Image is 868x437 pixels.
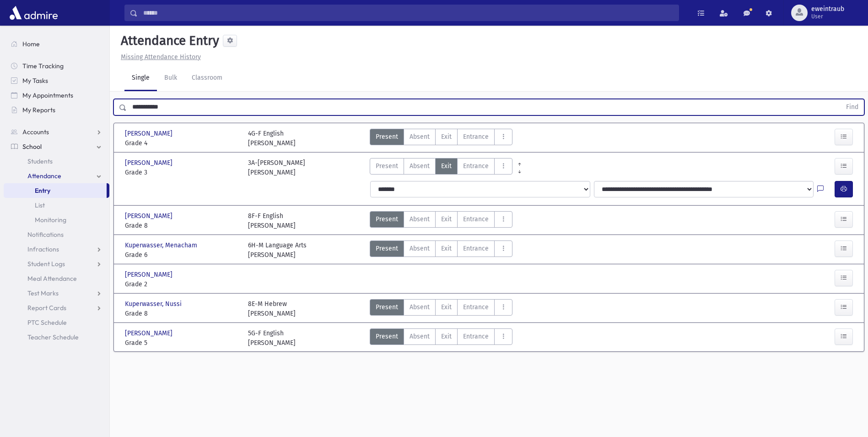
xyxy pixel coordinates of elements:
span: Entrance [463,244,489,253]
span: Test Marks [27,289,59,297]
span: Time Tracking [22,62,64,70]
div: 8F-F English [PERSON_NAME] [248,211,296,230]
div: AttTypes [370,328,512,348]
div: AttTypes [370,240,512,260]
a: Monitoring [4,213,109,227]
a: Bulk [157,66,184,91]
div: AttTypes [370,129,512,148]
a: My Tasks [4,73,109,88]
a: Notifications [4,227,109,242]
a: Test Marks [4,286,109,300]
span: Exit [441,244,452,253]
img: AdmirePro [7,4,60,22]
div: 4G-F English [PERSON_NAME] [248,129,296,148]
span: Grade 5 [125,338,239,348]
span: Absent [410,302,430,312]
span: Report Cards [27,304,66,312]
h5: Attendance Entry [117,33,219,49]
span: User [811,13,844,20]
a: My Reports [4,103,109,117]
input: Search [138,5,679,21]
span: Infractions [27,245,59,253]
span: Entrance [463,132,489,142]
a: Accounts [4,125,109,139]
button: Find [841,99,864,115]
div: AttTypes [370,211,512,230]
span: Accounts [22,128,49,136]
span: Grade 2 [125,279,239,289]
span: Exit [441,132,452,142]
a: Student Logs [4,257,109,271]
span: Kuperwasser, Nussi [125,299,183,309]
span: Absent [410,132,430,142]
div: AttTypes [370,299,512,318]
span: Present [376,161,398,171]
span: PTC Schedule [27,318,67,327]
div: 5G-F English [PERSON_NAME] [248,328,296,348]
span: Exit [441,161,452,171]
u: Missing Attendance History [121,53,201,61]
span: Grade 4 [125,138,239,148]
span: Grade 8 [125,309,239,318]
span: Meal Attendance [27,274,77,283]
span: Grade 3 [125,168,239,177]
span: Present [376,332,398,341]
span: Exit [441,214,452,224]
span: Monitoring [35,216,66,224]
span: Student Logs [27,260,65,268]
a: Meal Attendance [4,271,109,286]
span: eweintraub [811,5,844,13]
span: Present [376,244,398,253]
span: Absent [410,161,430,171]
span: [PERSON_NAME] [125,328,174,338]
span: Entrance [463,332,489,341]
a: Report Cards [4,300,109,315]
span: Absent [410,332,430,341]
a: List [4,198,109,213]
span: Entrance [463,214,489,224]
a: My Appointments [4,88,109,103]
div: AttTypes [370,158,512,177]
span: School [22,142,42,151]
a: Missing Attendance History [117,53,201,61]
span: Entry [35,186,50,195]
div: 3A-[PERSON_NAME] [PERSON_NAME] [248,158,305,177]
span: My Reports [22,106,55,114]
div: 8E-M Hebrew [PERSON_NAME] [248,299,296,318]
span: List [35,201,45,209]
span: Notifications [27,230,64,239]
a: Students [4,154,109,169]
a: School [4,139,109,154]
span: [PERSON_NAME] [125,129,174,138]
a: Home [4,37,109,51]
span: Entrance [463,161,489,171]
span: [PERSON_NAME] [125,158,174,168]
span: Students [27,157,53,165]
span: Attendance [27,172,61,180]
span: My Tasks [22,76,48,85]
span: [PERSON_NAME] [125,270,174,279]
span: Present [376,132,398,142]
span: Absent [410,214,430,224]
a: Attendance [4,169,109,183]
span: Absent [410,244,430,253]
a: Entry [4,183,107,198]
span: Exit [441,302,452,312]
a: Infractions [4,242,109,257]
a: Single [124,66,157,91]
span: Kuperwasser, Menacham [125,240,199,250]
span: Present [376,302,398,312]
a: Classroom [184,66,230,91]
span: Teacher Schedule [27,333,79,341]
a: Time Tracking [4,59,109,73]
a: PTC Schedule [4,315,109,330]
span: [PERSON_NAME] [125,211,174,221]
div: 6H-M Language Arts [PERSON_NAME] [248,240,307,260]
span: Grade 6 [125,250,239,260]
span: Grade 8 [125,221,239,230]
span: Home [22,40,40,48]
span: Present [376,214,398,224]
span: My Appointments [22,91,73,99]
span: Exit [441,332,452,341]
span: Entrance [463,302,489,312]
